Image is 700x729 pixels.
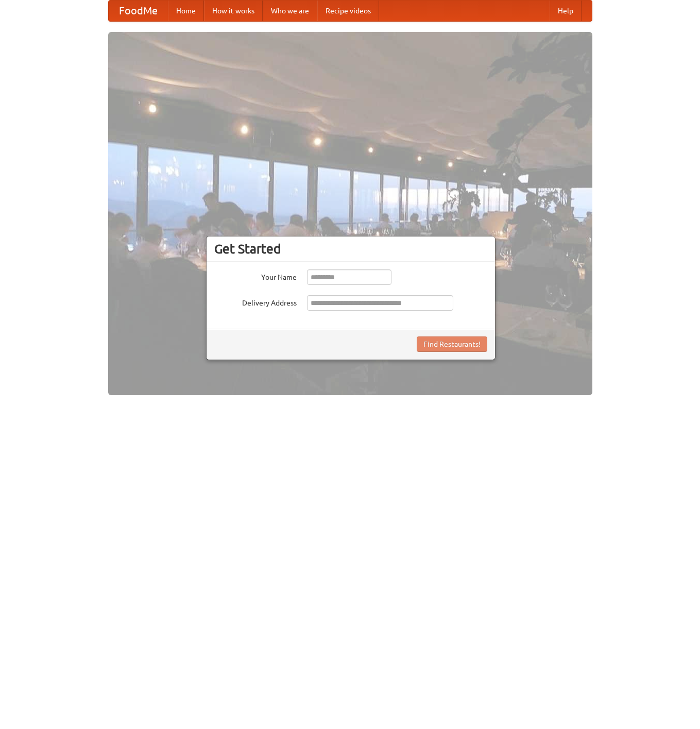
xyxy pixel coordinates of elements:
[214,241,487,257] h3: Get Started
[263,1,317,21] a: Who we are
[109,1,168,21] a: FoodMe
[417,336,487,352] button: Find Restaurants!
[214,269,297,282] label: Your Name
[550,1,582,21] a: Help
[204,1,263,21] a: How it works
[317,1,379,21] a: Recipe videos
[168,1,204,21] a: Home
[214,295,297,308] label: Delivery Address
